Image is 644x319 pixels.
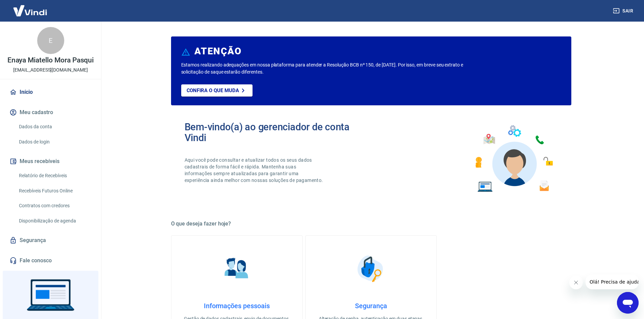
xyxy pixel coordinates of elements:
a: Início [8,85,93,100]
img: Segurança [354,252,388,286]
button: Sair [612,5,636,17]
button: Meu cadastro [8,105,93,120]
a: Disponibilização de agenda [16,214,93,228]
img: Imagem de um avatar masculino com diversos icones exemplificando as funcionalidades do gerenciado... [469,122,558,196]
h2: Bem-vindo(a) ao gerenciador de conta Vindi [185,122,371,143]
p: Enaya Miatello Mora Pasqui [7,57,94,64]
a: Contratos com credores [16,199,93,213]
p: [EMAIL_ADDRESS][DOMAIN_NAME] [13,67,88,74]
h4: Informações pessoais [182,302,291,310]
a: Recebíveis Futuros Online [16,184,93,198]
a: Relatório de Recebíveis [16,169,93,183]
button: Meus recebíveis [8,154,93,169]
a: Fale conosco [8,253,93,268]
span: Olá! Precisa de ajuda? [4,5,57,10]
a: Dados da conta [16,120,93,134]
iframe: Mensagem da empresa [586,274,639,289]
h6: ATENÇÃO [194,48,241,55]
h5: O que deseja fazer hoje? [171,220,571,227]
a: Confira o que muda [181,84,253,97]
a: Segurança [8,233,93,248]
h4: Segurança [316,302,426,310]
p: Estamos realizando adequações em nossa plataforma para atender a Resolução BCB nº 150, de [DATE].... [181,61,485,76]
iframe: Fechar mensagem [569,276,583,289]
img: Vindi [8,0,52,21]
iframe: Botão para abrir a janela de mensagens [617,292,639,314]
div: E [37,27,64,54]
p: Aqui você pode consultar e atualizar todos os seus dados cadastrais de forma fácil e rápida. Mant... [185,157,325,184]
a: Dados de login [16,135,93,149]
p: Confira o que muda [187,87,239,94]
img: Informações pessoais [220,252,254,286]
